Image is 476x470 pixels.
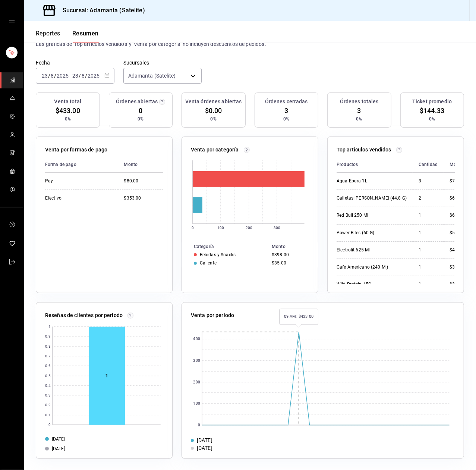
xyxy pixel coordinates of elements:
div: [DATE] [45,436,163,442]
h3: Venta total [54,98,81,106]
div: $35.00 [450,281,464,288]
text: 400 [193,337,200,341]
th: Cantidad [413,157,444,173]
h3: Órdenes cerradas [265,98,308,106]
div: [DATE] [197,444,212,452]
div: $398.00 [272,252,306,257]
div: [DATE] [45,445,163,452]
text: 200 [193,380,200,385]
input: ---- [87,73,100,79]
h3: Órdenes totales [340,98,379,106]
div: Café Americano (240 Ml) [337,264,407,270]
span: 0 [139,106,142,116]
text: 0.2 [45,403,51,407]
span: 0% [65,116,71,122]
div: 2 [419,195,438,201]
h3: Sucursal: Adamanta (Satelite) [57,6,145,15]
input: -- [72,73,79,79]
text: 0.4 [45,384,51,388]
p: Top artículos vendidos [337,146,391,154]
span: 0% [211,116,217,122]
text: 0.1 [45,413,51,417]
span: 0% [138,116,144,122]
div: 1 [419,264,438,270]
div: $35.00 [450,264,464,270]
div: 3 [419,178,438,184]
h3: Órdenes abiertas [116,98,158,106]
text: 1 [48,325,51,329]
div: Red Bull 250 Ml [337,212,407,219]
p: Venta por formas de pago [45,146,107,154]
button: Resumen [72,30,99,43]
div: Electrolit 625 Ml [337,247,407,253]
span: $144.33 [420,106,444,116]
div: $55.00 [450,230,464,236]
th: Categoría [182,242,269,251]
input: -- [81,73,85,79]
text: 0.9 [45,335,51,339]
div: 1 [419,281,438,288]
div: $35.00 [272,260,306,266]
span: / [48,73,50,79]
text: 100 [193,402,200,406]
div: $80.00 [124,178,163,184]
div: $75.00 [450,178,464,184]
text: 0.8 [45,345,51,349]
th: Forma de pago [45,157,118,173]
span: 0% [283,116,289,122]
input: -- [41,73,48,79]
text: 0.7 [45,354,51,358]
div: 1 [419,247,438,253]
text: 300 [274,226,280,230]
button: Reportes [36,30,60,43]
input: ---- [56,73,69,79]
div: 1 [419,230,438,236]
label: Sucursales [123,60,202,66]
h3: Venta órdenes abiertas [185,98,242,106]
div: Wild Protein 45G [337,281,407,288]
p: Reseñas de clientes por periodo [45,311,123,319]
th: Monto [118,157,163,173]
text: 300 [193,359,200,363]
text: 0 [192,226,194,230]
span: / [79,73,81,79]
text: 200 [246,226,252,230]
th: Productos [337,157,413,173]
text: 0.3 [45,394,51,398]
div: navigation tabs [36,30,99,43]
text: 0.6 [45,364,51,368]
text: 0 [48,423,51,427]
text: 100 [217,226,224,230]
label: Fecha [36,60,114,66]
span: - [70,73,71,79]
div: $353.00 [124,195,163,201]
span: $0.00 [205,106,222,116]
div: 1 [419,212,438,219]
div: [DATE] [197,436,212,444]
div: Galletas [PERSON_NAME] (44.8 G) [337,195,407,201]
text: 0.5 [45,374,51,378]
input: -- [50,73,54,79]
span: 3 [284,106,288,116]
span: Adamanta (Satelite) [128,72,176,79]
div: Efectivo [45,195,112,201]
p: Venta por periodo [191,311,234,319]
span: 0% [429,116,435,122]
span: / [85,73,87,79]
th: Monto [269,242,318,251]
span: / [54,73,56,79]
span: 3 [357,106,361,116]
div: $45.00 [450,247,464,253]
span: $433.00 [56,106,80,116]
p: Venta por categoría [191,146,239,154]
div: Agua Epura 1L [337,178,407,184]
span: 0% [356,116,362,122]
h3: Ticket promedio [412,98,452,106]
div: Pay [45,178,112,184]
div: $60.00 [450,195,464,201]
div: Bebidas y Snacks [200,252,236,257]
text: 0 [198,423,200,427]
div: Caliente [200,260,217,266]
div: $60.00 [450,212,464,219]
button: open drawer [9,19,15,25]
